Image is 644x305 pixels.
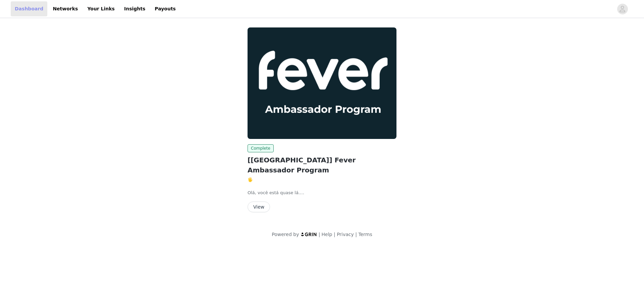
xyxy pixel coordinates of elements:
span: | [319,232,320,237]
p: Olá, você está quase lá. [248,189,396,196]
h2: [[GEOGRAPHIC_DATA]] Fever Ambassador Program [248,155,396,175]
div: avatar [619,4,626,14]
img: logo [301,232,317,236]
p: 🖐️ [248,176,396,183]
a: Your Links [83,1,119,16]
span: Complete [248,144,274,152]
img: Fever Ambassadors [248,27,396,139]
a: Privacy [337,232,354,237]
a: View [248,205,270,210]
a: Dashboard [11,1,47,16]
span: | [334,232,335,237]
span: | [355,232,357,237]
a: Payouts [151,1,180,16]
a: Insights [120,1,149,16]
button: View [248,202,270,212]
a: Help [322,232,332,237]
a: Terms [358,232,372,237]
a: Networks [49,1,82,16]
span: Powered by [272,232,299,237]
